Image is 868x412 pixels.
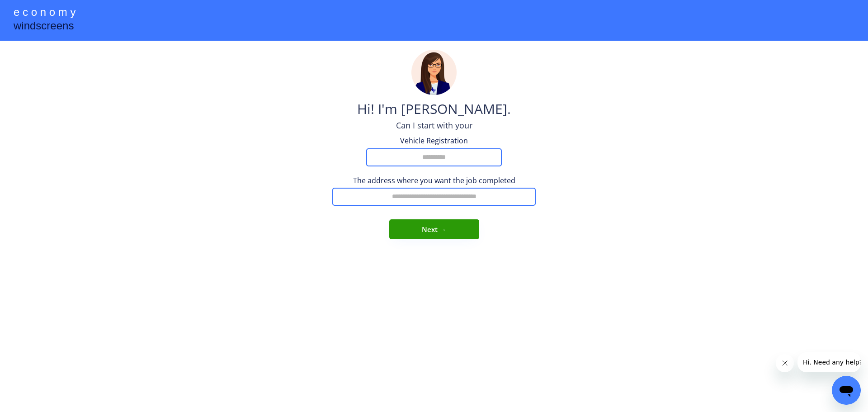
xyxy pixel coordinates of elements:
iframe: Message from company [797,352,861,372]
div: The address where you want the job completed [332,175,536,185]
div: Vehicle Registration [389,136,479,146]
div: e c o n o m y [14,5,75,22]
button: Next → [389,219,479,239]
iframe: Close message [776,354,794,372]
div: windscreens [14,18,74,36]
span: Hi. Need any help? [5,6,65,14]
div: Hi! I'm [PERSON_NAME]. [357,99,511,120]
div: Can I start with your [396,120,472,131]
iframe: Button to launch messaging window [832,376,861,405]
img: madeline.png [411,50,457,95]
